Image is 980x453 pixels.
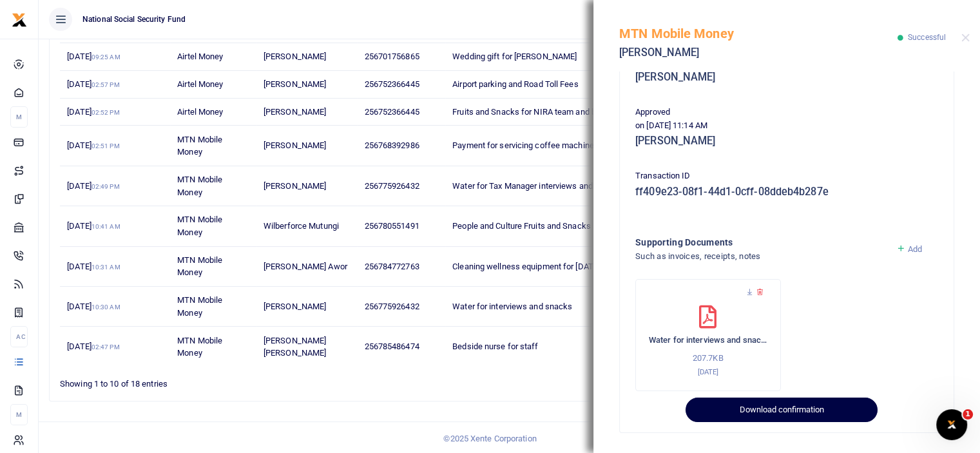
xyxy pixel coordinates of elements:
[697,367,718,376] small: [DATE]
[91,264,120,271] small: 10:31 AM
[635,249,886,264] h4: Such as invoices, receipts, notes
[10,404,28,425] li: M
[963,409,973,419] span: 1
[177,175,222,197] span: MTN Mobile Money
[91,109,120,116] small: 02:52 PM
[365,342,419,351] span: 256785486474
[177,135,222,157] span: MTN Mobile Money
[12,14,27,24] a: logo-small logo-large logo-large
[619,46,898,59] h5: [PERSON_NAME]
[896,244,923,254] a: Add
[67,262,120,271] span: [DATE]
[686,398,877,422] button: Download confirmation
[91,183,120,190] small: 02:49 PM
[649,335,767,345] h6: Water for interviews and snacks
[635,106,938,119] p: Approved
[91,81,120,88] small: 02:57 PM
[67,302,120,311] span: [DATE]
[177,255,222,278] span: MTN Mobile Money
[452,79,578,89] span: Airport parking and Road Toll Fees
[91,142,120,149] small: 02:51 PM
[619,26,898,41] h5: MTN Mobile Money
[67,79,119,89] span: [DATE]
[264,262,347,271] span: [PERSON_NAME] Awor
[67,52,120,61] span: [DATE]
[649,352,767,365] p: 207.7KB
[635,279,781,391] div: Water for interviews and snacks
[60,371,429,390] div: Showing 1 to 10 of 18 entries
[365,302,419,311] span: 256775926432
[67,221,120,231] span: [DATE]
[10,106,28,128] li: M
[12,12,27,28] img: logo-small
[10,326,28,347] li: Ac
[177,295,222,318] span: MTN Mobile Money
[177,79,223,89] span: Airtel Money
[452,107,617,117] span: Fruits and Snacks for NIRA team and battery
[635,235,886,249] h4: Supporting Documents
[635,169,938,183] p: Transaction ID
[365,221,419,231] span: 256780551491
[177,215,222,237] span: MTN Mobile Money
[452,342,538,351] span: Bedside nurse for staff
[264,79,326,89] span: [PERSON_NAME]
[91,343,120,351] small: 02:47 PM
[67,181,119,191] span: [DATE]
[908,244,922,254] span: Add
[908,33,946,42] span: Successful
[452,221,652,231] span: People and Culture Fruits and Snacks [DATE] to [DATE]
[67,140,119,150] span: [DATE]
[177,52,223,61] span: Airtel Money
[635,119,938,133] p: on [DATE] 11:14 AM
[365,79,419,89] span: 256752366445
[177,107,223,117] span: Airtel Money
[264,221,339,231] span: Wilberforce Mutungi
[264,140,326,150] span: [PERSON_NAME]
[91,223,120,230] small: 10:41 AM
[452,52,577,61] span: Wedding gift for [PERSON_NAME]
[365,140,419,150] span: 256768392986
[264,336,326,358] span: [PERSON_NAME] [PERSON_NAME]
[452,262,600,271] span: Cleaning wellness equipment for [DATE]
[264,181,326,191] span: [PERSON_NAME]
[91,53,120,61] small: 09:25 AM
[635,71,938,84] h5: [PERSON_NAME]
[91,304,120,311] small: 10:30 AM
[635,186,938,198] h5: ff409e23-08f1-44d1-0cff-08ddeb4b287e
[365,262,419,271] span: 256784772763
[452,302,572,311] span: Water for interviews and snacks
[67,107,119,117] span: [DATE]
[635,135,938,148] h5: [PERSON_NAME]
[177,336,222,358] span: MTN Mobile Money
[452,140,655,150] span: Payment for servicing coffee machine [DATE] to [DATE]
[365,107,419,117] span: 256752366445
[67,342,119,351] span: [DATE]
[936,409,967,440] iframe: Intercom live chat
[264,302,326,311] span: [PERSON_NAME]
[264,52,326,61] span: [PERSON_NAME]
[264,107,326,117] span: [PERSON_NAME]
[452,181,633,191] span: Water for Tax Manager interviews and office use
[77,14,191,25] span: National Social Security Fund
[365,52,419,61] span: 256701756865
[365,181,419,191] span: 256775926432
[961,34,970,42] button: Close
